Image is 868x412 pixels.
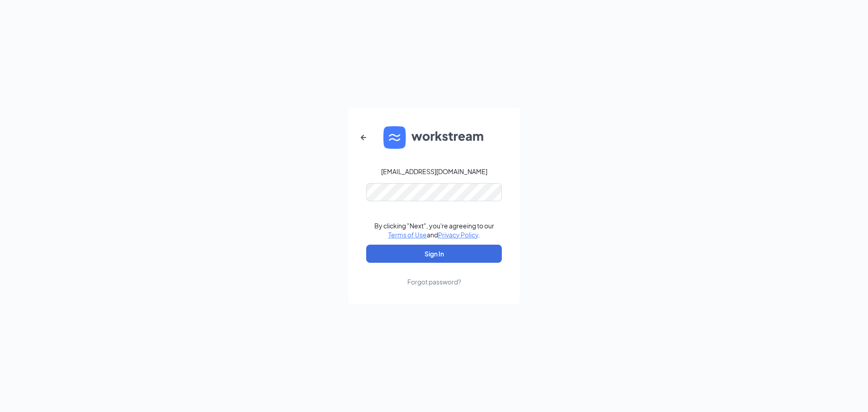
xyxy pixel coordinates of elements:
[388,231,427,239] a: Terms of Use
[353,127,374,148] button: ArrowLeftNew
[381,167,487,176] div: [EMAIL_ADDRESS][DOMAIN_NAME]
[407,263,461,286] a: Forgot password?
[383,126,485,149] img: WS logo and Workstream text
[438,231,478,239] a: Privacy Policy
[374,221,494,239] div: By clicking "Next", you're agreeing to our and .
[407,277,461,286] div: Forgot password?
[358,132,369,143] svg: ArrowLeftNew
[366,245,502,263] button: Sign In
